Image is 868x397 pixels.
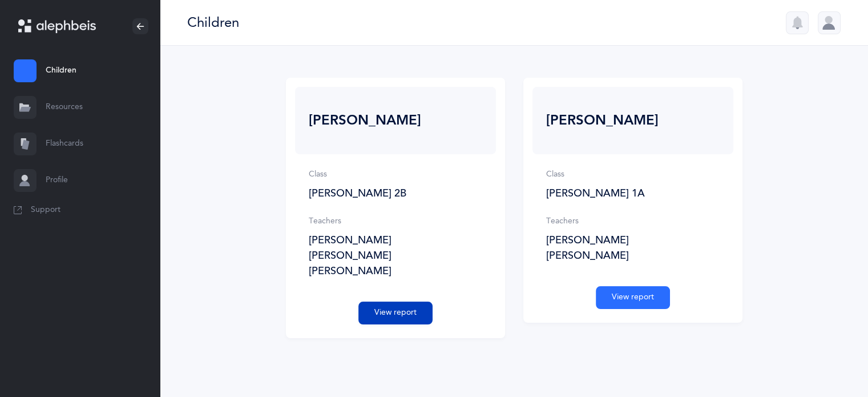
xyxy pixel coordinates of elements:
div: [PERSON_NAME] [546,248,720,263]
div: Teachers [546,215,720,228]
div: [PERSON_NAME] [546,232,720,248]
span: Support [31,204,60,216]
div: [PERSON_NAME] [309,248,482,263]
button: View report [596,286,670,309]
div: [PERSON_NAME] 2B [309,186,482,201]
div: [PERSON_NAME] [309,263,482,279]
div: Children [187,13,239,32]
div: Class [546,168,720,181]
iframe: Drift Widget Chat Controller [811,340,854,383]
div: [PERSON_NAME] [309,113,421,129]
div: Class [309,168,482,181]
div: [PERSON_NAME] 1A [546,186,720,201]
button: View report [358,302,433,324]
div: Teachers [309,215,482,228]
div: [PERSON_NAME] [309,232,482,248]
div: [PERSON_NAME] [546,113,659,129]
